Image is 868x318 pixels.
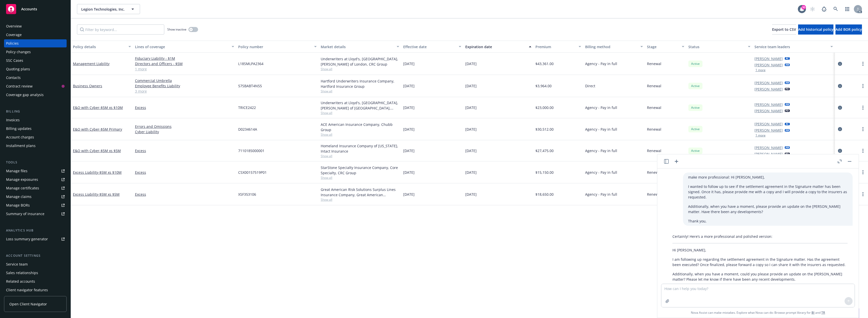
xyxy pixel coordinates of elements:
a: Coverage gap analysis [4,91,67,99]
span: Show all [321,176,399,180]
div: Manage claims [6,193,32,201]
div: Analytics hub [4,228,67,233]
a: [PERSON_NAME] [754,151,783,157]
button: Market details [319,41,401,53]
a: circleInformation [837,61,843,67]
span: Agency - Pay in full [585,170,617,175]
span: Show all [321,111,399,115]
button: Service team leaders [752,41,835,53]
div: Expiration date [465,44,526,49]
div: Billing [4,109,67,114]
a: [PERSON_NAME] [754,62,783,68]
span: - $5M xs $10M [98,170,122,175]
span: $30,512.00 [535,127,554,132]
span: [DATE] [403,127,415,132]
a: 3 more [135,89,234,94]
span: - $5M Primary [99,127,122,132]
div: Invoices [6,116,20,124]
div: Overview [6,22,22,30]
span: Renewal [647,61,661,66]
span: Show all [321,89,399,93]
button: 1 more [755,69,766,72]
div: Great American Risk Solutions Surplus Lines Insurance Company, Great American Insurance Group, CR... [321,187,399,197]
a: Excess Liability [73,192,120,197]
span: Agency - Pay in full [585,127,617,132]
button: Status [686,41,752,53]
a: Excess [135,148,234,153]
a: TR [821,310,825,315]
span: Show all [321,67,399,71]
span: Renewal [647,192,661,197]
a: circleInformation [837,148,843,154]
a: Summary of insurance [4,210,67,218]
a: [PERSON_NAME] [754,108,783,113]
span: [DATE] [465,170,477,175]
a: [PERSON_NAME] [754,80,783,85]
a: [PERSON_NAME] [754,145,783,150]
span: Agency - Pay in full [585,192,617,197]
a: Errors and Omissions [135,124,234,129]
span: [DATE] [465,105,477,110]
span: Add historical policy [798,27,833,32]
a: Cyber Liability [135,129,234,134]
a: Report a Bug [819,4,829,14]
span: Open Client Navigator [9,301,47,307]
a: more [860,105,866,111]
span: Renewal [647,127,661,132]
span: Direct [585,83,595,89]
a: [PERSON_NAME] [754,56,783,61]
div: Contacts [6,74,21,82]
div: Client navigator features [6,286,48,294]
button: Legion Technologies, Inc. [77,4,140,14]
div: Billing method [585,44,638,49]
button: Premium [533,41,583,53]
div: Effective date [403,44,456,49]
p: Thank you, [688,218,848,224]
a: Search [831,4,841,14]
div: Manage certificates [6,184,39,192]
a: more [860,83,866,89]
a: Manage certificates [4,184,67,192]
p: I wanted to follow up to see if the settlement agreement in the Signature matter has been signed.... [688,184,848,200]
div: Policies [6,39,19,47]
span: D0234614A [238,127,257,132]
span: Export to CSV [772,27,796,32]
div: 30 [801,5,806,10]
a: more [860,148,866,154]
p: Certainly! Here’s a more professional and polished version: [672,234,848,239]
a: E&O with Cyber [73,127,122,132]
a: Contacts [4,74,67,82]
span: Renewal [647,148,661,153]
p: Additionally, when you have a moment, please provide an update on the [PERSON_NAME] matter. Have ... [688,204,848,214]
button: Add historical policy [798,24,833,35]
a: Manage claims [4,193,67,201]
button: 1 more [755,134,766,137]
a: Excess [135,170,234,175]
span: Legion Technologies, Inc. [81,7,125,12]
span: [DATE] [403,170,415,175]
div: Sales relationships [6,269,38,277]
a: Billing updates [4,125,67,133]
span: 7110185000001 [238,148,264,153]
span: 57SBABT4N55 [238,83,262,89]
a: Commercial Umbrella [135,78,234,83]
div: Coverage gap analysis [6,91,44,99]
div: Service team leaders [754,44,827,49]
span: $15,150.00 [535,170,554,175]
button: Export to CSV [772,24,796,35]
a: Loss summary generator [4,235,67,243]
input: Filter by keyword... [77,24,164,35]
a: Directors and Officers - $5M [135,61,234,66]
a: Invoices [4,116,67,124]
span: [DATE] [465,127,477,132]
span: [DATE] [465,192,477,197]
span: [DATE] [465,61,477,66]
a: Account charges [4,133,67,141]
a: circleInformation [837,105,843,111]
div: Account settings [4,253,67,258]
button: Policy details [71,41,133,53]
a: more [860,191,866,197]
a: Client navigator features [4,286,67,294]
span: Active [690,149,700,153]
span: Agency - Pay in full [585,61,617,66]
